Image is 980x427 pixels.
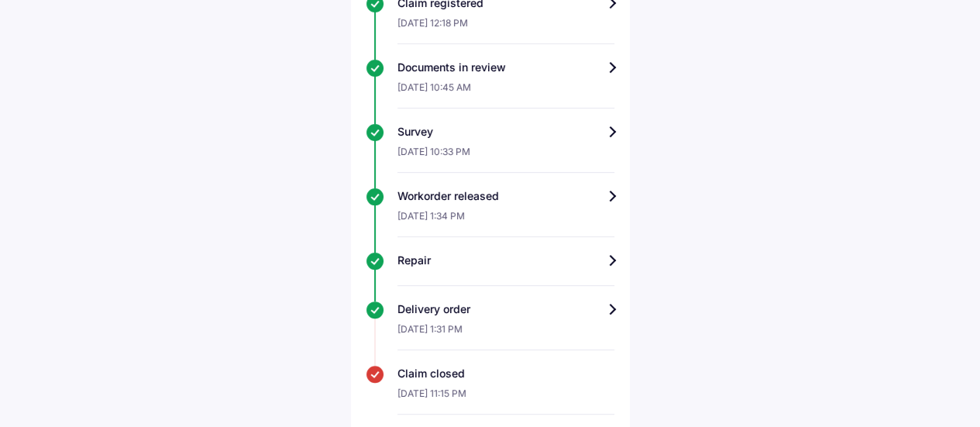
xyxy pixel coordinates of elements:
[397,60,614,75] div: Documents in review
[397,366,614,381] div: Claim closed
[397,381,614,415] div: [DATE] 11:15 PM
[397,124,614,139] div: Survey
[397,301,614,317] div: Delivery order
[397,317,614,350] div: [DATE] 1:31 PM
[397,11,614,44] div: [DATE] 12:18 PM
[397,139,614,173] div: [DATE] 10:33 PM
[397,188,614,204] div: Workorder released
[397,75,614,108] div: [DATE] 10:45 AM
[397,204,614,237] div: [DATE] 1:34 PM
[397,253,614,268] div: Repair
